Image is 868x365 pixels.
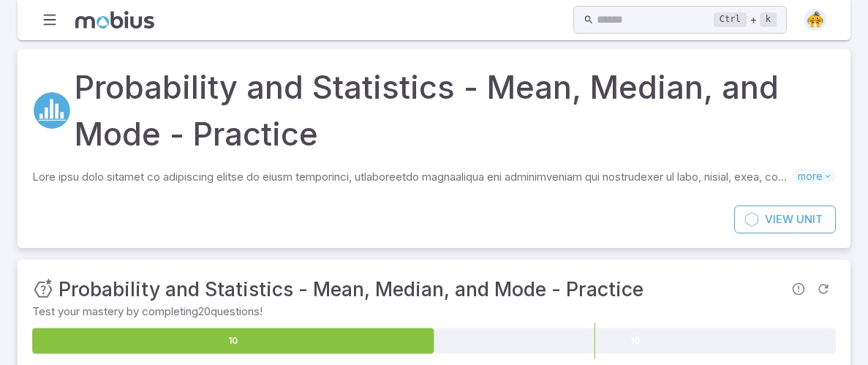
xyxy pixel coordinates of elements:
[786,276,811,301] span: Report an issue with the question
[714,11,777,29] div: +
[811,276,836,301] span: Refresh Question
[796,211,823,227] span: Unit
[714,12,747,27] kbd: Ctrl
[59,274,644,304] h3: Probability and Statistics - Mean, Median, and Mode - Practice
[32,169,792,185] p: Lore ipsu dolo sitamet co adipiscing elitse do eiusm temporinci, utlaboreetdo magnaaliqua eni adm...
[760,12,777,27] kbd: k
[32,91,72,130] a: Statistics
[75,64,836,157] h1: Probability and Statistics - Mean, Median, and Mode - Practice
[734,206,836,233] a: ViewUnit
[32,304,836,320] p: Test your mastery by completing 20 questions!
[765,211,793,227] span: View
[804,9,826,31] img: semi-circle.svg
